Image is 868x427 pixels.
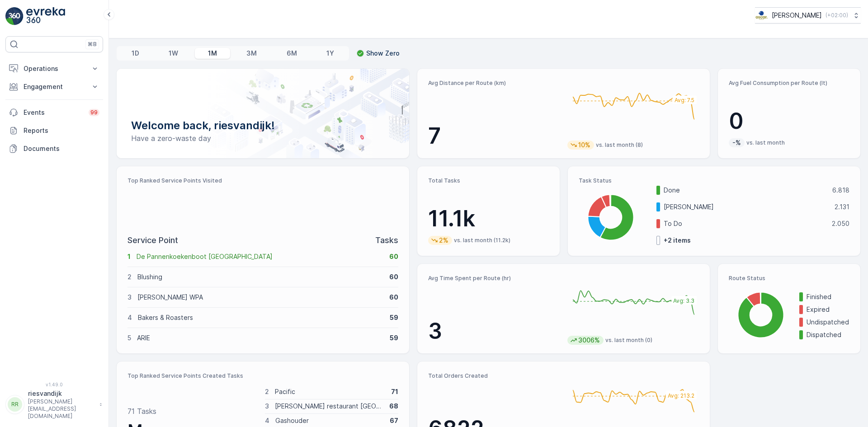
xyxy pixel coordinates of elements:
[138,313,384,322] p: Bakers & Roasters
[5,382,103,387] span: v 1.49.0
[807,330,849,339] p: Dispatched
[389,402,398,411] p: 68
[772,11,822,20] p: [PERSON_NAME]
[5,389,103,420] button: RRriesvandijk[PERSON_NAME][EMAIL_ADDRESS][DOMAIN_NAME]
[326,49,334,58] p: 1Y
[605,337,652,344] p: vs. last month (0)
[832,186,849,195] p: 6.818
[390,313,398,322] p: 59
[246,49,257,58] p: 3M
[137,293,383,302] p: [PERSON_NAME] WPA
[731,138,742,147] p: -%
[5,140,103,158] a: Documents
[428,80,560,87] p: Avg Distance per Route (km)
[5,60,103,78] button: Operations
[755,10,768,20] img: basis-logo_rgb2x.png
[826,12,848,19] p: ( +02:00 )
[729,108,849,135] p: 0
[265,416,269,425] p: 4
[807,292,849,301] p: Finished
[137,252,383,261] p: De Pannenkoekenboot [GEOGRAPHIC_DATA]
[275,416,384,425] p: Gashouder
[137,333,384,343] p: ARIE
[127,252,131,261] p: 1
[127,177,398,184] p: Top Ranked Service Points Visited
[127,272,132,282] p: 2
[577,336,601,345] p: 3006%
[391,387,398,396] p: 71
[366,49,400,58] p: Show Zero
[428,177,549,184] p: Total Tasks
[24,144,99,153] p: Documents
[287,49,297,58] p: 6M
[428,122,560,150] p: 7
[275,387,386,396] p: Pacific
[729,80,849,87] p: Avg Fuel Consumption per Route (lt)
[137,272,383,282] p: Blushing
[755,7,861,23] button: [PERSON_NAME](+02:00)
[577,141,591,150] p: 10%
[428,318,560,345] p: 3
[127,406,156,417] p: 71 Tasks
[28,398,95,420] p: [PERSON_NAME][EMAIL_ADDRESS][DOMAIN_NAME]
[807,305,849,314] p: Expired
[169,49,178,58] p: 1W
[127,313,132,322] p: 4
[389,293,398,302] p: 60
[375,234,398,247] p: Tasks
[24,64,85,73] p: Operations
[127,333,131,343] p: 5
[664,186,826,195] p: Done
[26,7,65,25] img: logo_light-DOdMpM7g.png
[5,7,24,25] img: logo
[127,293,132,302] p: 3
[428,205,549,232] p: 11.1k
[127,372,398,380] p: Top Ranked Service Points Created Tasks
[90,109,98,116] p: 99
[131,118,395,133] p: Welcome back, riesvandijk!
[664,219,826,228] p: To Do
[132,49,139,58] p: 1D
[428,275,560,282] p: Avg Time Spent per Route (hr)
[127,234,178,247] p: Service Point
[835,202,849,211] p: 2.131
[24,82,85,91] p: Engagement
[664,202,829,211] p: [PERSON_NAME]
[454,237,510,244] p: vs. last month (11.2k)
[438,236,449,245] p: 2%
[389,252,398,261] p: 60
[832,219,849,228] p: 2.050
[208,49,217,58] p: 1M
[746,139,785,146] p: vs. last month
[265,402,269,411] p: 3
[5,122,103,140] a: Reports
[88,41,97,48] p: ⌘B
[24,126,99,135] p: Reports
[265,387,269,396] p: 2
[5,103,103,122] a: Events99
[596,141,643,149] p: vs. last month (8)
[428,372,560,380] p: Total Orders Created
[390,333,398,343] p: 59
[390,416,398,425] p: 67
[28,389,95,398] p: riesvandijk
[579,177,849,184] p: Task Status
[5,78,103,96] button: Engagement
[664,236,691,245] p: + 2 items
[275,402,384,411] p: [PERSON_NAME] restaurant [GEOGRAPHIC_DATA]
[729,275,849,282] p: Route Status
[131,133,395,144] p: Have a zero-waste day
[8,397,22,412] div: RR
[389,272,398,282] p: 60
[807,318,849,327] p: Undispatched
[24,108,83,117] p: Events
